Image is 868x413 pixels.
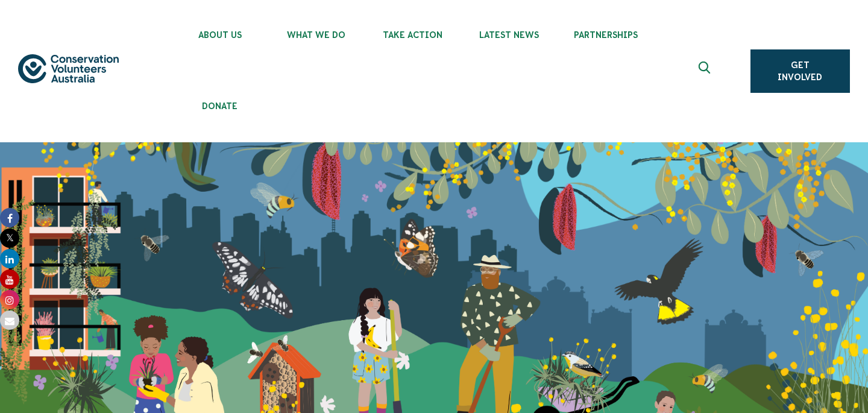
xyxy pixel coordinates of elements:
[365,30,461,40] span: Take Action
[691,57,720,86] button: Expand search box Close search box
[172,101,268,111] span: Donate
[698,61,713,81] span: Expand search box
[461,30,558,40] span: Latest News
[172,30,268,40] span: About Us
[18,54,119,84] img: logo.svg
[558,30,654,40] span: Partnerships
[268,30,365,40] span: What We Do
[750,49,850,93] a: Get Involved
